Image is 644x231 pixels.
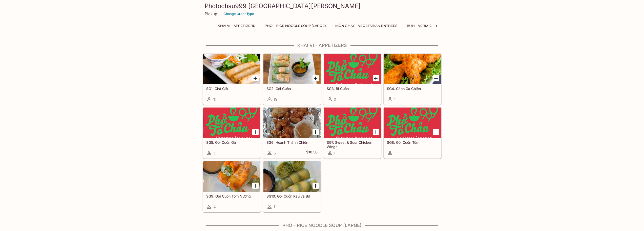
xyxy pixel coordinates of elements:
[313,183,319,189] button: Add SG10. Gỏi Cuốn Rau và Bơ
[252,129,259,135] button: Add SG5. Gỏi Cuốn Gà
[384,54,441,84] div: SG4. Cánh Gà Chiên
[262,22,328,29] button: Pho - Rice Noodle Soup (Large)
[213,97,216,102] span: 11
[263,108,321,138] div: SG6. Hoành Thánh Chiên
[433,129,439,135] button: Add SG8. Gỏi Cuốn Tôm
[203,223,442,228] h4: Pho - Rice Noodle Soup (Large)
[394,151,396,155] span: 1
[306,150,318,156] h5: $10.50
[394,97,396,102] span: 1
[313,75,319,81] button: Add SG2. Gỏi Cuốn
[203,161,260,192] div: SG9. Gỏi Cuốn Tôm Nướng
[263,161,321,192] div: SG10. Gỏi Cuốn Rau và Bơ
[203,107,261,158] a: SG5. Gỏi Cuốn Gà5
[334,97,336,102] span: 0
[203,161,261,212] a: SG9. Gỏi Cuốn Tôm Nướng4
[384,107,441,158] a: SG8. Gỏi Cuốn Tôm1
[387,140,438,145] h5: SG8. Gỏi Cuốn Tôm
[313,129,319,135] button: Add SG6. Hoành Thánh Chiên
[213,151,216,155] span: 5
[206,140,257,145] h5: SG5. Gỏi Cuốn Gà
[263,107,321,158] a: SG6. Hoành Thánh Chiên5$10.50
[334,151,335,155] span: 1
[323,107,381,158] a: SG7. Sweet & Sour Chicken Wings1
[205,11,217,16] p: Pickup
[213,204,216,209] span: 4
[387,86,438,91] h5: SG4. Cánh Gà Chiên
[404,22,460,29] button: BÚN - Vermicelli Noodles
[373,75,379,81] button: Add SG3. Bì Cuốn
[384,108,441,138] div: SG8. Gỏi Cuốn Tôm
[203,54,261,105] a: SG1. Chá Giò11
[206,86,257,91] h5: SG1. Chá Giò
[203,54,260,84] div: SG1. Chá Giò
[203,43,442,48] h4: Khai Vi - Appetizers
[215,22,258,29] button: Khai Vi - Appetizers
[252,183,259,189] button: Add SG9. Gỏi Cuốn Tôm Nướng
[433,75,439,81] button: Add SG4. Cánh Gà Chiên
[263,54,321,84] div: SG2. Gỏi Cuốn
[384,54,441,105] a: SG4. Cánh Gà Chiên1
[333,22,400,29] button: MÓN CHAY - Vegetarian Entrees
[206,194,257,198] h5: SG9. Gỏi Cuốn Tôm Nướng
[373,129,379,135] button: Add SG7. Sweet & Sour Chicken Wings
[266,194,318,198] h5: SG10. Gỏi Cuốn Rau và Bơ
[266,86,318,91] h5: SG2. Gỏi Cuốn
[327,140,378,149] h5: SG7. Sweet & Sour Chicken Wings
[274,204,275,209] span: 1
[221,10,256,18] button: Change Order Type
[263,161,321,212] a: SG10. Gỏi Cuốn Rau và Bơ1
[205,2,440,10] h3: Photochau999 [GEOGRAPHIC_DATA][PERSON_NAME]
[324,54,381,84] div: SG3. Bì Cuốn
[263,54,321,105] a: SG2. Gỏi Cuốn19
[274,151,276,155] span: 5
[252,75,259,81] button: Add SG1. Chá Giò
[274,97,277,102] span: 19
[323,54,381,105] a: SG3. Bì Cuốn0
[203,108,260,138] div: SG5. Gỏi Cuốn Gà
[324,108,381,138] div: SG7. Sweet & Sour Chicken Wings
[266,140,318,145] h5: SG6. Hoành Thánh Chiên
[327,86,378,91] h5: SG3. Bì Cuốn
